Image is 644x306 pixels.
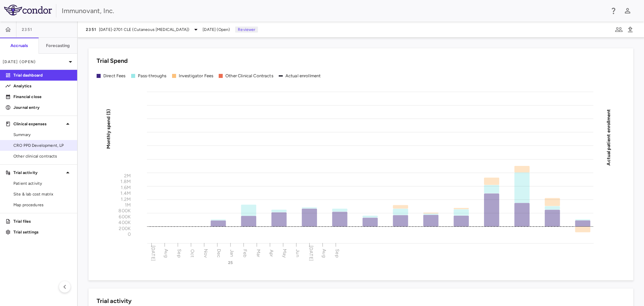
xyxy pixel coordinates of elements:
[62,6,605,16] div: Immunovant, Inc.
[216,249,222,257] text: Dec
[295,249,301,257] text: Jun
[13,191,72,197] span: Site & lab cost matrix
[13,202,72,208] span: Map procedures
[118,220,131,225] tspan: 400K
[99,27,189,33] span: [DATE]-2701 CLE (Cutaneous [MEDICAL_DATA])
[3,59,66,65] p: [DATE] (Open)
[606,109,611,165] tspan: Actual patient enrollment
[285,73,321,79] div: Actual enrollment
[13,170,64,176] p: Trial activity
[176,249,182,257] text: Sep
[22,27,32,32] span: 2351
[163,249,169,257] text: Aug
[13,121,64,127] p: Clinical expenses
[13,83,72,89] p: Analytics
[13,94,72,100] p: Financial close
[4,5,52,15] img: logo-full-BYUhSk78.svg
[13,72,72,78] p: Trial dashboard
[119,214,131,219] tspan: 600K
[228,260,233,265] text: 25
[13,180,72,186] span: Patient activity
[13,153,72,159] span: Other clinical contracts
[124,173,131,179] tspan: 2M
[13,229,72,235] p: Trial settings
[121,196,131,202] tspan: 1.2M
[128,231,131,237] tspan: 0
[203,249,209,258] text: Nov
[334,249,340,257] text: Sep
[97,56,128,65] h6: Trial Spend
[138,73,167,79] div: Pass-throughs
[13,142,72,148] span: CRO PPD Development, LP
[120,190,131,196] tspan: 1.4M
[235,27,258,33] p: Reviewer
[225,73,273,79] div: Other Clinical Contracts
[203,27,230,33] span: [DATE] (Open)
[13,218,72,224] p: Trial files
[269,249,274,257] text: Apr
[179,73,214,79] div: Investigator Fees
[106,109,111,149] tspan: Monthly spend ($)
[242,249,248,257] text: Feb
[46,43,70,49] h6: Forecasting
[256,249,261,257] text: Mar
[121,184,131,190] tspan: 1.6M
[10,43,28,49] h6: Accruals
[150,246,156,261] text: [DATE]
[321,249,327,257] text: Aug
[86,27,96,32] span: 2351
[13,132,72,138] span: Summary
[13,104,72,111] p: Journal entry
[125,202,131,208] tspan: 1M
[282,249,287,258] text: May
[120,179,131,184] tspan: 1.8M
[119,225,131,231] tspan: 200K
[229,249,235,257] text: Jan
[118,208,131,214] tspan: 800K
[308,246,314,261] text: [DATE]
[103,73,126,79] div: Direct Fees
[190,249,195,257] text: Oct
[97,297,131,306] h6: Trial activity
